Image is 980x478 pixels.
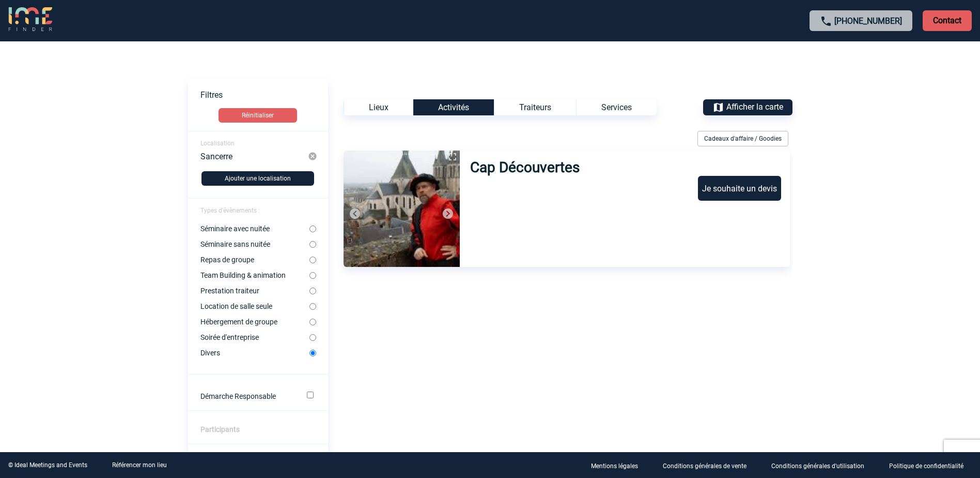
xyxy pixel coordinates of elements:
[413,99,494,115] div: Activités
[308,152,317,161] img: cancel-24-px-g.png
[200,152,308,161] div: Sancerre
[726,102,783,112] span: Afficher la carte
[219,108,297,123] button: Réinitialiser
[655,460,763,470] a: Conditions générales de vente
[576,99,657,115] div: Services
[8,461,87,469] div: © Ideal Meetings and Events
[834,16,902,26] a: [PHONE_NUMBER]
[698,176,781,201] div: Je souhaite un devis
[820,15,832,27] img: call-24-px.png
[200,225,309,233] label: Séminaire avec nuitée
[200,240,309,248] label: Séminaire sans nuitée
[200,349,309,357] label: Divers
[200,425,240,434] label: Participants
[200,207,260,214] span: Types d'évènements :
[889,462,963,470] p: Politique de confidentialité
[200,140,235,147] span: Localisation
[200,318,309,326] label: Hébergement de groupe
[881,460,980,470] a: Politique de confidentialité
[693,131,792,146] div: Filtrer sur Cadeaux d'affaire / Goodies
[200,90,328,100] p: Filtres
[201,171,314,186] button: Ajouter une localisation
[344,99,413,115] div: Lieux
[470,159,583,176] h3: Cap Découvertes
[771,462,864,470] p: Conditions générales d'utilisation
[200,392,293,400] label: Démarche Responsable
[200,271,309,279] label: Team Building & animation
[344,151,460,267] img: 1.jpg
[763,460,881,470] a: Conditions générales d'utilisation
[923,10,972,31] p: Contact
[200,256,309,264] label: Repas de groupe
[188,108,328,123] a: Réinitialiser
[112,461,167,469] a: Référencer mon lieu
[591,462,638,470] p: Mentions légales
[200,287,309,295] label: Prestation traiteur
[494,99,576,115] div: Traiteurs
[200,302,309,310] label: Location de salle seule
[697,131,788,146] div: Cadeaux d'affaire / Goodies
[200,333,309,341] label: Soirée d'entreprise
[307,392,314,398] input: Démarche Responsable
[583,460,655,470] a: Mentions légales
[663,462,746,470] p: Conditions générales de vente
